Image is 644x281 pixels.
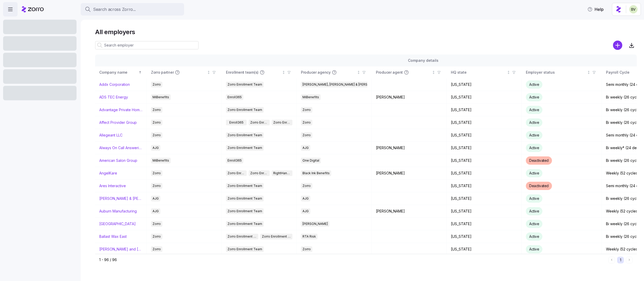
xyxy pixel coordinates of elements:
[447,192,522,205] td: [US_STATE]
[529,247,539,251] span: Active
[302,170,330,176] span: Black Ink Benefits
[447,91,522,104] td: [US_STATE]
[629,5,638,13] img: 676487ef2089eb4995defdc85707b4f5
[529,108,539,112] span: Active
[153,196,159,201] span: AJG
[613,41,622,50] svg: add icon
[447,129,522,142] td: [US_STATE]
[447,142,522,154] td: [US_STATE]
[529,209,539,213] span: Active
[372,167,447,180] td: [PERSON_NAME]
[372,91,447,104] td: [PERSON_NAME]
[447,154,522,167] td: [US_STATE]
[250,120,268,125] span: Zorro Enrollment Team
[282,71,285,74] div: Not sorted
[529,184,549,188] span: Deactivated
[522,66,602,78] th: Employer statusNot sorted
[626,257,633,263] button: Next page
[302,82,384,87] span: [PERSON_NAME], [PERSON_NAME] & [PERSON_NAME]
[529,133,539,137] span: Active
[93,6,136,13] span: Search across Zorro...
[302,208,309,214] span: AJG
[153,221,161,227] span: Zorro
[302,234,316,239] span: RTA Risk
[250,170,268,176] span: Zorro Enrollment Experts
[153,120,161,125] span: Zorro
[372,205,447,218] td: [PERSON_NAME]
[608,257,615,263] button: Previous page
[153,183,161,189] span: Zorro
[229,120,244,125] span: Enroll365
[529,222,539,226] span: Active
[99,183,126,188] a: Ares Interactive
[302,120,311,125] span: Zorro
[302,132,311,138] span: Zorro
[99,171,117,176] a: AngelKare
[99,196,142,201] a: [PERSON_NAME] & [PERSON_NAME]'s
[222,66,297,78] th: Enrollment team(s)Not sorted
[228,132,262,138] span: Zorro Enrollment Team
[529,171,539,175] span: Active
[447,205,522,218] td: [US_STATE]
[228,246,262,252] span: Zorro Enrollment Team
[99,133,123,138] a: Allegeant LLC
[302,183,311,189] span: Zorro
[273,120,291,125] span: Zorro Enrollment Experts
[228,221,262,227] span: Zorro Enrollment Team
[153,234,161,239] span: Zorro
[153,158,169,163] span: MiBenefits
[447,116,522,129] td: [US_STATE]
[226,70,259,75] span: Enrollment team(s)
[529,120,539,125] span: Active
[447,104,522,116] td: [US_STATE]
[302,158,319,163] span: One Digital
[372,66,447,78] th: Producer agentNot sorted
[99,95,128,100] a: ADS TEC Energy
[302,107,311,113] span: Zorro
[529,146,539,150] span: Active
[297,66,372,78] th: Producer agencyNot sorted
[153,107,161,113] span: Zorro
[95,41,199,49] input: Search employer
[228,196,262,201] span: Zorro Enrollment Team
[372,142,447,154] td: [PERSON_NAME]
[447,218,522,230] td: [US_STATE]
[357,71,360,74] div: Not sorted
[447,167,522,180] td: [US_STATE]
[447,180,522,192] td: [US_STATE]
[273,170,291,176] span: RightHandMan Financial
[207,71,210,74] div: Not sorted
[228,82,262,87] span: Zorro Enrollment Team
[302,246,311,252] span: Zorro
[151,70,174,75] span: Zorro partner
[529,82,539,87] span: Active
[228,208,262,214] span: Zorro Enrollment Team
[99,107,142,112] a: Advantage Private Home Care
[153,82,161,87] span: Zorro
[529,234,539,239] span: Active
[228,107,262,113] span: Zorro Enrollment Team
[529,158,549,163] span: Deactivated
[99,247,142,252] a: [PERSON_NAME] and [PERSON_NAME]'s Furniture
[153,208,159,214] span: AJG
[147,66,222,78] th: Zorro partnerNot sorted
[507,71,510,74] div: Not sorted
[99,70,138,75] div: Company name
[587,71,590,74] div: Not sorted
[228,94,242,100] span: Enroll365
[447,78,522,91] td: [US_STATE]
[301,70,331,75] span: Producer agency
[529,95,539,99] span: Active
[526,70,586,75] div: Employer status
[99,234,127,239] a: Ballast Wax East
[153,94,169,100] span: MiBenefits
[99,209,137,214] a: Auburn Manufacturing
[99,257,606,262] div: 1 - 96 / 96
[447,66,522,78] th: HQ stateNot sorted
[153,132,161,138] span: Zorro
[228,234,257,239] span: Zorro Enrollment Team
[99,221,136,226] a: [GEOGRAPHIC_DATA]
[99,158,137,163] a: American Salon Group
[228,145,262,151] span: Zorro Enrollment Team
[302,145,309,151] span: AJG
